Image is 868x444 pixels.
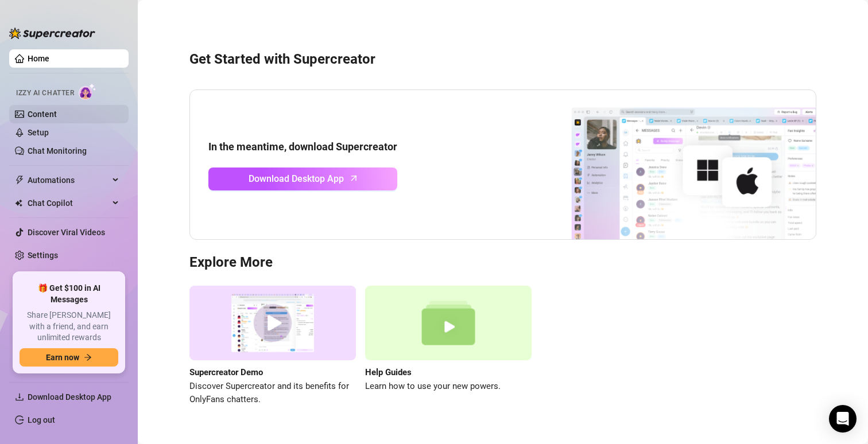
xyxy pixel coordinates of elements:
span: arrow-right [84,353,92,361]
h3: Explore More [189,254,816,272]
img: AI Chatter [79,83,96,100]
a: Discover Viral Videos [28,228,105,237]
img: Chat Copilot [15,199,22,207]
strong: In the meantime, download Supercreator [208,141,397,153]
a: Setup [28,128,49,137]
a: Supercreator DemoDiscover Supercreator and its benefits for OnlyFans chatters. [189,286,356,407]
span: Chat Copilot [28,194,109,212]
img: supercreator demo [189,286,356,361]
span: Learn how to use your new powers. [365,380,532,394]
span: thunderbolt [15,176,24,185]
a: Log out [28,415,55,424]
img: help guides [365,286,532,361]
a: Download Desktop Apparrow-up [208,168,397,190]
span: download [15,392,24,402]
span: Automations [28,171,109,189]
span: arrow-up [347,172,361,185]
img: logo-BBDzfeDw.svg [9,28,95,39]
span: Share [PERSON_NAME] with a friend, and earn unlimited rewards [20,310,118,344]
span: Discover Supercreator and its benefits for OnlyFans chatters. [189,380,356,407]
span: Download Desktop App [249,172,344,186]
a: Settings [28,251,58,260]
strong: Supercreator Demo [189,367,263,377]
strong: Help Guides [365,367,412,377]
a: Chat Monitoring [28,146,87,155]
span: Izzy AI Chatter [16,88,74,99]
div: Open Intercom Messenger [829,405,857,433]
h3: Get Started with Supercreator [189,50,816,69]
img: download app [529,90,816,239]
a: Help GuidesLearn how to use your new powers. [365,286,532,407]
span: 🎁 Get $100 in AI Messages [20,283,118,305]
a: Home [28,54,49,63]
span: Download Desktop App [28,392,111,402]
a: Content [28,110,57,119]
button: Earn nowarrow-right [20,348,118,367]
span: Earn now [46,353,79,362]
